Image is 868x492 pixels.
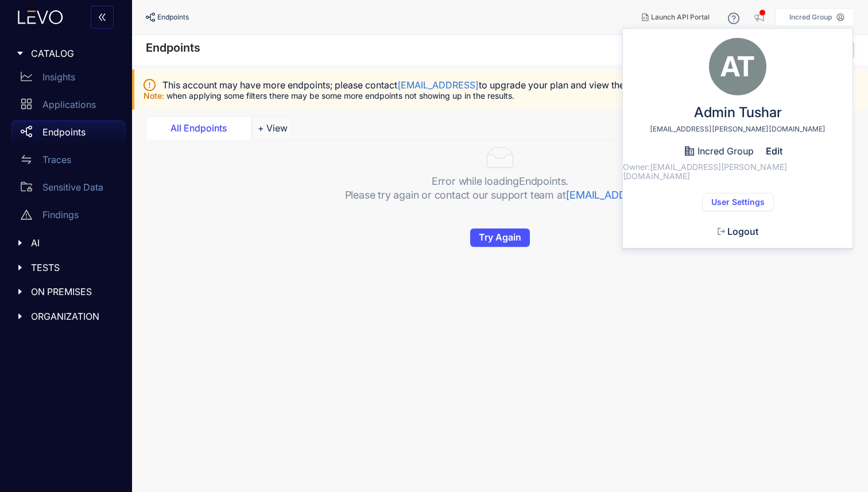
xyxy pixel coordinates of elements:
[253,117,293,140] button: Add tab
[42,154,71,165] p: Traces
[702,193,774,211] button: User Settings
[21,154,32,165] span: swap
[565,189,655,201] a: [EMAIL_ADDRESS]
[11,121,125,148] a: Endpoints
[470,228,530,247] button: Try Again
[16,49,24,57] span: caret-right
[650,125,826,133] span: [EMAIL_ADDRESS][PERSON_NAME][DOMAIN_NAME]
[31,238,116,248] span: AI
[42,72,75,82] p: Insights
[727,226,758,237] span: Logout
[623,162,852,181] span: Owner: [EMAIL_ADDRESS][PERSON_NAME][DOMAIN_NAME]
[31,286,116,297] span: ON PREMISES
[694,104,782,121] span: Admin Tushar
[479,232,521,242] span: Try Again
[144,91,859,100] p: when applying some filters there may be some more endpoints not showing up in the results.
[31,262,116,273] span: TESTS
[789,13,832,21] p: Incred Group
[7,255,125,280] div: TESTS
[42,182,103,192] p: Sensitive Data
[7,41,125,65] div: CATALOG
[42,210,79,220] p: Findings
[766,146,782,156] span: Edit
[345,175,656,202] p: Error while loading Endpoints . Please try again or contact our support team at
[162,80,647,90] span: This account may have more endpoints; please contact to upgrade your plan and view them all.
[31,311,116,321] span: ORGANIZATION
[7,304,125,328] div: ORGANIZATION
[16,264,24,272] span: caret-right
[16,288,24,296] span: caret-right
[708,223,768,241] button: Logout
[16,312,24,320] span: caret-right
[11,203,125,231] a: Findings
[651,13,710,21] span: Launch API Portal
[11,65,125,93] a: Insights
[11,176,125,203] a: Sensitive Data
[31,48,116,59] span: CATALOG
[21,209,32,220] span: warning
[98,13,107,23] span: double-left
[7,231,125,255] div: AI
[11,93,125,121] a: Applications
[42,99,96,110] p: Applications
[397,79,479,91] a: [EMAIL_ADDRESS]
[709,38,766,95] div: AT
[633,8,719,26] button: Launch API Portal
[91,6,114,29] button: double-left
[7,280,125,304] div: ON PREMISES
[697,146,754,156] span: Incred Group
[144,91,166,100] span: Note:
[146,41,200,55] h4: Endpoints
[757,142,792,160] button: Edit
[16,239,24,247] span: caret-right
[711,197,765,207] span: User Settings
[157,13,189,21] span: Endpoints
[42,127,86,137] p: Endpoints
[156,123,242,133] div: All Endpoints
[11,148,125,176] a: Traces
